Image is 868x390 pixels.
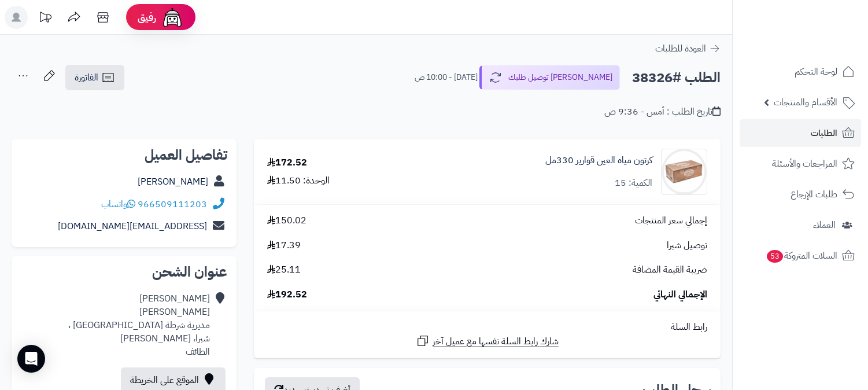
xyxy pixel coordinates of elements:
div: تاريخ الطلب : أمس - 9:36 ص [604,105,721,119]
span: 150.02 [267,214,306,227]
a: 966509111203 [138,197,207,211]
span: السلات المتروكة [766,248,837,264]
a: الفاتورة [65,65,124,90]
a: العملاء [740,211,861,239]
div: الكمية: 15 [615,176,652,190]
h2: تفاصيل العميل [21,148,227,162]
a: طلبات الإرجاع [740,181,861,208]
div: [PERSON_NAME] [PERSON_NAME] مديرية شرطة [GEOGRAPHIC_DATA] ، شبرا، [PERSON_NAME] الطائف [68,292,210,358]
span: 53 [767,250,783,263]
span: العملاء [813,217,836,233]
span: 192.52 [267,288,307,301]
span: الفاتورة [75,71,98,84]
div: الوحدة: 11.50 [267,174,330,187]
span: ضريبة القيمة المضافة [633,263,707,277]
a: الطلبات [740,119,861,147]
span: المراجعات والأسئلة [772,156,837,172]
span: رفيق [138,10,156,24]
a: لوحة التحكم [740,58,861,86]
button: [PERSON_NAME] توصيل طلبك [479,65,620,90]
span: الطلبات [811,125,837,141]
span: إجمالي سعر المنتجات [635,214,707,227]
span: توصيل شبرا [667,239,707,252]
span: العودة للطلبات [655,42,706,56]
span: طلبات الإرجاع [791,186,837,203]
span: لوحة التحكم [795,64,837,80]
a: [EMAIL_ADDRESS][DOMAIN_NAME] [58,219,207,233]
span: شارك رابط السلة نفسها مع عميل آخر [433,335,559,348]
img: 1666686701-Screenshot%202022-10-25%20113007-90x90.png [662,149,707,195]
div: Open Intercom Messenger [17,345,45,373]
a: [PERSON_NAME] [138,175,208,189]
a: العودة للطلبات [655,42,721,56]
a: كرتون مياه العين قوارير 330مل [545,154,652,167]
span: 25.11 [267,263,301,277]
a: السلات المتروكة53 [740,242,861,270]
div: 172.52 [267,156,307,170]
a: واتساب [101,197,135,211]
a: تحديثات المنصة [31,6,60,32]
span: الأقسام والمنتجات [774,94,837,111]
span: 17.39 [267,239,301,252]
a: شارك رابط السلة نفسها مع عميل آخر [416,334,559,348]
span: الإجمالي النهائي [653,288,707,301]
div: رابط السلة [258,321,716,334]
small: [DATE] - 10:00 ص [415,72,478,83]
img: ai-face.png [161,6,184,29]
h2: الطلب #38326 [632,66,721,90]
a: المراجعات والأسئلة [740,150,861,178]
h2: عنوان الشحن [21,265,227,279]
